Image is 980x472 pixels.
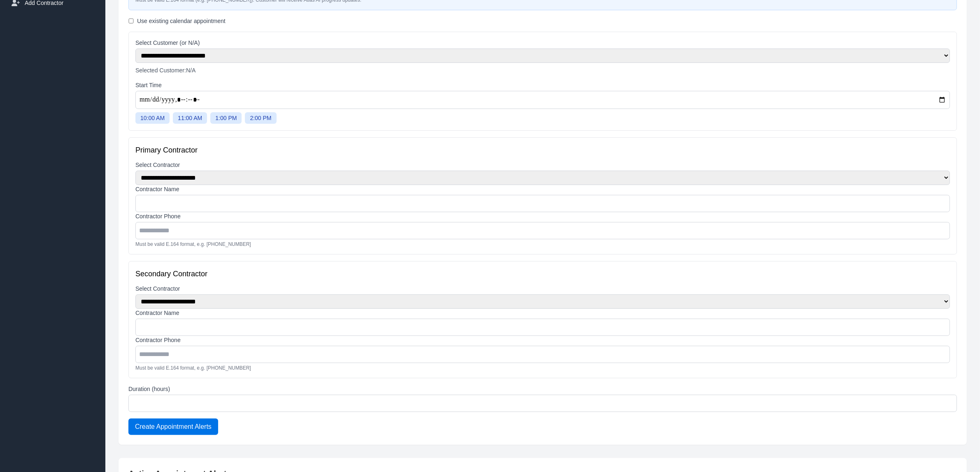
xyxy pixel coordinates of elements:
[135,365,950,371] p: Must be valid E.164 format, e.g. [PHONE_NUMBER]
[186,67,196,74] span: N/A
[135,268,950,280] h3: Secondary Contractor
[135,212,950,220] label: Contractor Phone
[135,39,950,47] label: Select Customer (or N/A)
[135,285,950,293] label: Select Contractor
[137,17,226,25] label: Use existing calendar appointment
[245,112,276,124] button: 2:00 PM
[135,185,950,193] label: Contractor Name
[135,161,950,169] label: Select Contractor
[128,385,957,393] label: Duration (hours)
[210,112,242,124] button: 1:00 PM
[135,66,950,74] p: Selected Customer:
[135,336,950,344] label: Contractor Phone
[135,81,950,89] label: Start Time
[135,309,950,317] label: Contractor Name
[173,112,207,124] button: 11:00 AM
[135,112,170,124] button: 10:00 AM
[135,241,950,248] p: Must be valid E.164 format, e.g. [PHONE_NUMBER]
[128,419,218,435] button: Create Appointment Alerts
[135,144,950,156] h3: Primary Contractor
